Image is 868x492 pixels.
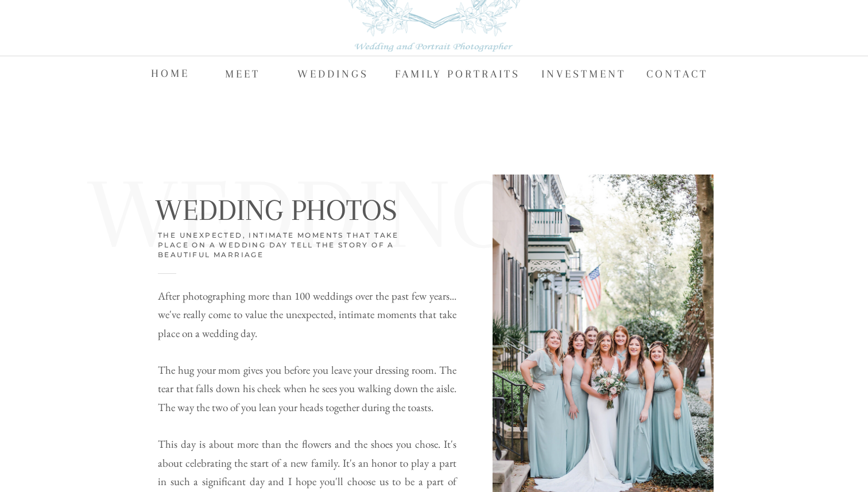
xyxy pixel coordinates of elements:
[541,64,628,82] a: Investment
[151,64,189,81] a: HOME
[225,64,262,82] a: MEET
[395,64,524,82] a: FAMILY PORTRAITS
[87,173,703,260] h2: Weddings
[646,64,719,82] a: CONTACT
[297,64,369,82] a: WEDDINGS
[158,231,399,250] h3: THE UNEXPECTED, INTIMATE MOMENTS THAT TAKE PLACE ON A WEDDING DAY TELL THE STORY OF A BEAUTIFUL M...
[155,193,449,228] h1: Wedding Photos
